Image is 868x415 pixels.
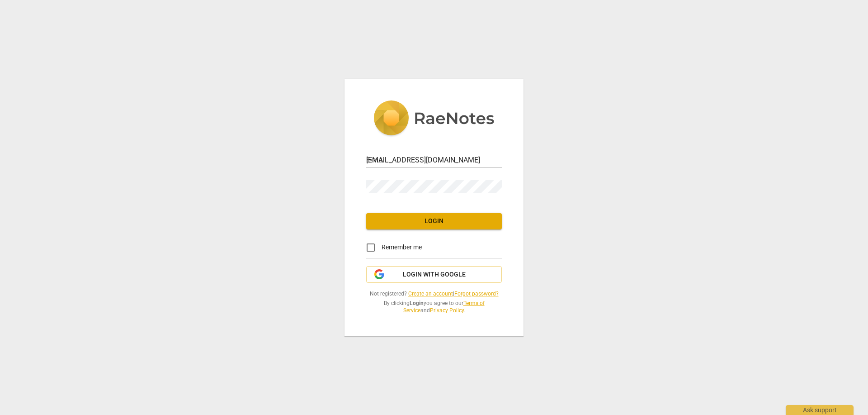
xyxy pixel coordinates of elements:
img: 5ac2273c67554f335776073100b6d88f.svg [373,100,495,138]
span: By clicking you agree to our and . [366,300,502,315]
span: Not registered? | [366,290,502,298]
a: Create an account [408,291,453,297]
span: Login [373,217,495,226]
b: Login [410,300,424,306]
span: Remember me [382,243,422,252]
div: Ask support [786,405,854,415]
button: Login [366,213,502,229]
span: Login with Google [403,270,466,279]
a: Forgot password? [454,291,499,297]
button: Login with Google [366,266,502,283]
a: Terms of Service [403,300,485,314]
a: Privacy Policy [430,307,464,314]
